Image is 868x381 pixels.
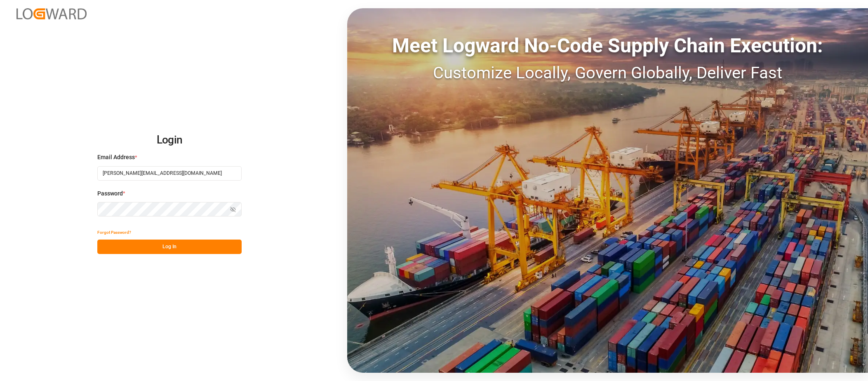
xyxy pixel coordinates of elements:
[97,189,123,198] span: Password
[97,153,135,162] span: Email Address
[97,240,242,254] button: Log In
[97,225,131,240] button: Forgot Password?
[347,31,868,61] div: Meet Logward No-Code Supply Chain Execution:
[347,61,868,85] div: Customize Locally, Govern Globally, Deliver Fast
[97,166,242,181] input: Enter your email
[16,8,87,19] img: Logward_new_orange.png
[97,127,242,153] h2: Login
